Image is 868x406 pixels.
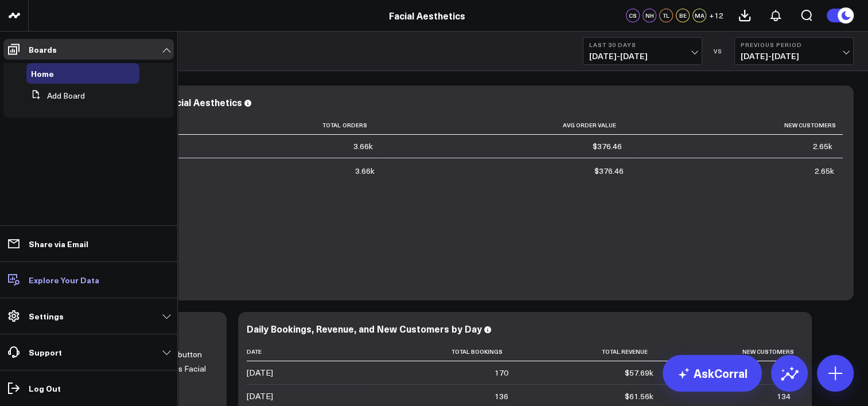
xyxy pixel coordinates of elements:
div: 170 [495,367,508,378]
th: Avg Order Value [383,116,632,135]
p: Log Out [29,384,61,393]
div: Daily Bookings, Revenue, and New Customers by Day [247,322,482,335]
span: Home [31,68,54,79]
button: Previous Period[DATE]-[DATE] [734,37,854,65]
div: BE [676,9,690,22]
div: [DATE] [247,391,273,402]
div: 3.66k [353,140,372,152]
span: [DATE] - [DATE] [589,52,696,61]
div: 134 [777,391,791,402]
div: $61.56k [625,391,653,402]
b: Previous Period [741,41,847,48]
div: NH [643,9,656,22]
div: $376.46 [594,165,624,177]
div: TL [659,9,673,22]
a: Facial Aesthetics [389,9,465,22]
th: New Customers [664,342,801,361]
p: Support [29,348,62,357]
p: Explore Your Data [29,275,99,284]
th: Total Orders [166,116,383,135]
button: +12 [709,9,723,22]
div: [DATE] [247,367,273,378]
th: Date [247,342,361,361]
div: CS [626,9,640,22]
span: [DATE] - [DATE] [741,52,847,61]
p: Share via Email [29,239,88,248]
div: 2.65k [813,140,832,152]
th: Total Bookings [361,342,519,361]
button: Last 30 Days[DATE]-[DATE] [583,37,702,65]
div: $376.46 [593,140,622,152]
div: MA [692,9,706,22]
div: VS [708,48,729,54]
div: $57.69k [625,367,653,378]
th: New Customers [632,116,843,135]
span: + 12 [709,11,723,19]
div: 136 [495,391,508,402]
div: 2.65k [815,165,834,177]
th: Total Revenue [519,342,664,361]
a: Home [31,69,54,78]
a: AskCorral [663,355,762,392]
div: 3.66k [355,165,374,177]
a: Log Out [3,378,174,399]
p: Settings [29,311,64,321]
button: Add Board [26,85,85,106]
b: Last 30 Days [589,41,696,48]
p: Boards [29,45,57,54]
